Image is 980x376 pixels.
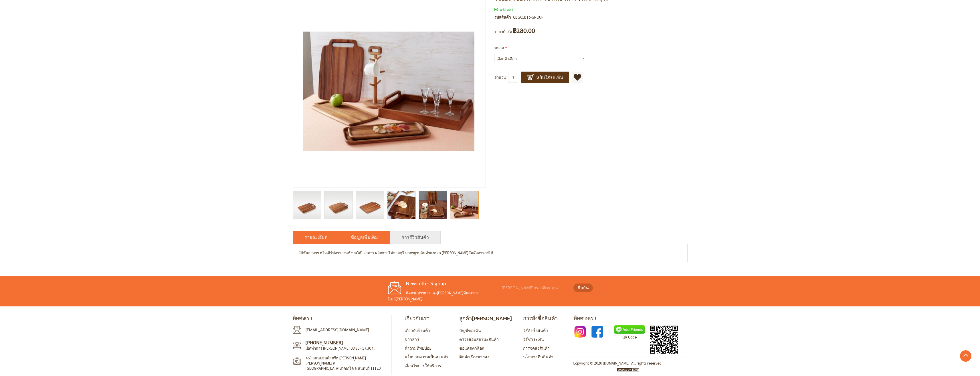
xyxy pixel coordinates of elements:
h4: การสั่งซื้อสินค้า [523,315,558,322]
h4: เกี่ยวกับเรา [405,315,448,322]
span: ยืนยัน [578,284,589,291]
div: Vezzo เขียงเสิร์ฟหรือหั่นอาหาร (ไม้จามจุรี) [324,188,356,222]
img: Vezzo เขียงเสิร์ฟหรือหั่นอาหาร (ไม้จามจุรี) [293,191,321,219]
a: เงื่อนไขการให้บริการ [405,363,441,368]
span: พร้อมส่ง [494,7,513,12]
div: ใช้หั่นอาหาร หรือเสิร์ฟอาหารแห้งบนโต๊ะอาหาร ผลิตจากไม้จามจุรี มาตรฐานสินค้าส่งออก [PERSON_NAME]สั... [299,250,682,256]
a: นโยบายคืนสินค้า [523,354,553,359]
a: [EMAIL_ADDRESS][DOMAIN_NAME] [306,328,369,332]
a: บัญชีของฉัน [459,328,481,333]
a: เกี่ยวกับร้านค้า [405,328,430,333]
a: [PHONE_NUMBER] [306,339,343,345]
img: Vezzo เขียงเสิร์ฟหรือหั่นอาหาร (ไม้จามจุรี) [324,191,353,219]
span: ราคาต่ำสุด [494,29,512,34]
div: Vezzo เขียงเสิร์ฟหรือหั่นอาหาร (ไม้จามจุรี) [356,188,387,222]
span: ขนาด [494,45,504,50]
span: จำนวน [494,75,506,80]
img: Vezzo เขียงเสิร์ฟหรือหั่นอาหาร (ไม้จามจุรี) [356,191,384,219]
p: QR Code [614,334,645,340]
a: ติดต่อเรื่องขายส่ง [459,354,489,359]
a: ตรวจสอบสถานะสินค้า [459,336,499,342]
a: วิธีชำระเงิน [523,336,544,342]
span: ฿280.00 [513,27,535,34]
h4: ติดตามเรา [574,315,688,321]
button: ยืนยัน [573,284,593,292]
p: ติดตามข่าวสารและ[PERSON_NAME]พิเศษทางอีเมล์[PERSON_NAME] [387,290,499,302]
a: นโยบายความเป็นส่วนตัว [405,354,448,359]
h4: Newsletter Signup [387,281,499,287]
a: การรีวิวสินค้า [401,234,429,241]
span: 463 ถนนบอนด์สตรีท [PERSON_NAME][PERSON_NAME] ต.[GEOGRAPHIC_DATA]ปากเกร็ด จ.นนทบุรี 11120 [306,355,381,371]
address: Copyright © 2020 [DOMAIN_NAME]. All rights reserved. [573,360,662,366]
a: เพิ่มไปยังรายการโปรด [572,72,583,83]
img: Vezzo เขียงเสิร์ฟหรือหั่นอาหาร (ไม้จามจุรี) [387,186,415,224]
a: ข่าวสาร [405,336,419,342]
a: ข้อมูลเพิ่มเติม [351,234,378,241]
h4: ลูกค้า[PERSON_NAME] [459,315,512,322]
div: Vezzo เขียงเสิร์ฟหรือหั่นอาหาร (ไม้จามจุรี) [293,188,324,222]
div: Vezzo เขียงเสิร์ฟหรือหั่นอาหาร (ไม้จามจุรี) [450,188,479,222]
div: Vezzo เขียงเสิร์ฟหรือหั่นอาหาร (ไม้จามจุรี) [387,188,419,222]
span: หยิบใส่รถเข็น [527,74,563,81]
img: Vezzo เขียงเสิร์ฟหรือหั่นอาหาร (ไม้จามจุรี) [303,32,474,151]
div: CBG01B16-GROUP [513,14,544,20]
button: หยิบใส่รถเข็น [521,72,569,83]
a: วิธีสั่งซื้อสินค้า [523,328,548,333]
a: การจัดส่งสินค้า [523,345,550,351]
h4: ติดต่อเรา [293,315,387,321]
div: สถานะของสินค้า [494,6,688,13]
span: เปิดทำการ [PERSON_NAME] 08.30 - 17.30 น. [306,346,375,351]
div: Vezzo เขียงเสิร์ฟหรือหั่นอาหาร (ไม้จามจุรี) [419,188,450,222]
img: Vezzo เขียงเสิร์ฟหรือหั่นอาหาร (ไม้จามจุรี) [419,189,447,221]
a: รายละเอียด [304,234,327,241]
a: ขอแคตตาล็อก [459,345,484,351]
strong: รหัสสินค้า [494,14,513,20]
a: คำถามที่พบบ่อย [405,345,431,351]
a: Go to Top [960,350,971,362]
